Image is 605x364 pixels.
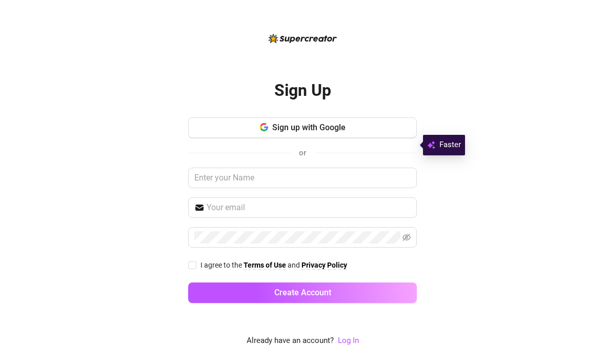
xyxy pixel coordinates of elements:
h2: Sign Up [274,80,331,102]
strong: Terms of Use [244,261,286,270]
button: Sign up with Google [188,118,417,138]
a: Log In [338,336,359,346]
span: and [288,261,301,270]
a: Terms of Use [244,261,286,271]
span: Create Account [274,288,331,298]
span: Sign up with Google [272,123,346,133]
button: Create Account [188,283,417,304]
input: Your email [207,202,411,214]
a: Privacy Policy [301,261,347,271]
img: logo-BBDzfeDw.svg [269,34,337,44]
a: Log In [338,335,359,348]
span: Already have an account? [247,335,334,348]
span: I agree to the [200,261,244,270]
input: Enter your Name [188,168,417,189]
span: eye-invisible [402,234,411,242]
span: or [299,149,306,158]
span: Faster [439,139,461,152]
img: svg%3e [427,139,435,152]
strong: Privacy Policy [301,261,347,270]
